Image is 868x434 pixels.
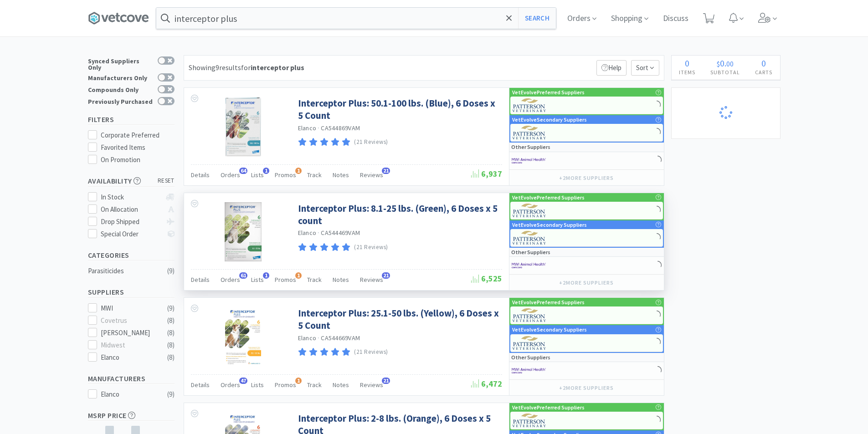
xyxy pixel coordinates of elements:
div: Elanco [101,352,157,363]
a: Elanco [298,124,317,132]
span: reset [158,176,175,186]
span: · [318,334,319,342]
a: Interceptor Plus: 8.1-25 lbs. (Green), 6 Doses x 5 count [298,202,500,227]
img: f6b2451649754179b5b4e0c70c3f7cb0_2.png [512,154,546,168]
img: 89bb8275b5c84e9980aee8087bcadc1b_503039.jpeg [225,202,262,261]
span: for [241,63,304,72]
span: Sort [631,60,659,76]
img: c328b43ecd4d49549ad805f44acd6d73_243947.jpeg [225,97,262,156]
p: Help [596,60,627,76]
div: Synced Suppliers Only [88,56,153,71]
p: VetEvolve Secondary Suppliers [512,220,587,229]
h4: Items [672,68,703,77]
p: VetEvolve Secondary Suppliers [512,325,587,334]
span: 61 [239,272,247,279]
p: Other Suppliers [511,353,550,362]
p: Other Suppliers [511,248,550,256]
span: Details [191,381,210,389]
h5: Manufacturers [88,373,175,384]
span: Reviews [360,276,383,284]
div: Manufacturers Only [88,73,153,81]
span: Orders [221,381,240,389]
a: Elanco [298,229,317,237]
img: f5e969b455434c6296c6d81ef179fa71_3.png [513,414,547,427]
span: 21 [382,168,390,174]
h5: MSRP Price [88,410,175,421]
div: ( 8 ) [167,352,175,363]
img: f5e969b455434c6296c6d81ef179fa71_3.png [513,336,547,350]
span: Reviews [360,381,383,389]
span: 21 [382,272,390,279]
h5: Filters [88,114,175,125]
div: . [703,59,748,68]
div: Showing 9 results [189,62,304,74]
button: Search [518,8,556,29]
div: ( 8 ) [167,315,175,326]
div: ( 9 ) [167,266,175,276]
p: VetEvolve Secondary Suppliers [512,115,587,124]
div: Elanco [101,389,157,400]
a: Interceptor Plus: 50.1-100 lbs. (Blue), 6 Doses x 5 Count [298,97,500,122]
h4: Subtotal [703,68,748,77]
h5: Availability [88,176,175,186]
span: 6,472 [471,378,502,389]
span: Details [191,171,210,179]
div: Midwest [101,340,157,351]
span: 6,937 [471,168,502,179]
span: · [318,229,319,237]
h5: Categories [88,250,175,260]
span: Reviews [360,171,383,179]
img: f6b2451649754179b5b4e0c70c3f7cb0_2.png [512,259,546,272]
img: 677aa923853b48f2beec980cfffa6626_145486.jpeg [225,307,261,366]
div: [PERSON_NAME] [101,327,157,338]
p: VetEvolve Preferred Suppliers [512,298,585,306]
a: Discuss [659,15,692,23]
img: f5e969b455434c6296c6d81ef179fa71_3.png [513,204,547,217]
img: f5e969b455434c6296c6d81ef179fa71_3.png [513,308,547,322]
span: Orders [221,276,240,284]
span: 64 [239,168,247,174]
span: 1 [295,272,302,279]
div: Parasiticides [88,266,162,276]
span: Notes [333,381,349,389]
button: +2more suppliers [555,276,618,289]
img: f5e969b455434c6296c6d81ef179fa71_3.png [513,231,547,245]
span: Track [307,171,322,179]
span: 1 [263,168,269,174]
span: 0 [720,57,724,69]
span: Promos [275,171,296,179]
span: · [318,124,319,132]
div: Previously Purchased [88,97,153,105]
div: Drop Shipped [101,216,161,227]
span: Lists [251,171,264,179]
span: Track [307,381,322,389]
span: Track [307,276,322,284]
div: Corporate Preferred [101,130,175,141]
div: ( 8 ) [167,327,175,338]
span: Promos [275,276,296,284]
div: MWI [101,303,157,314]
div: On Allocation [101,204,161,215]
p: (21 Reviews) [354,243,388,252]
span: 0 [761,57,766,69]
span: 1 [263,272,269,279]
p: (21 Reviews) [354,138,388,147]
p: VetEvolve Preferred Suppliers [512,403,585,412]
span: Promos [275,381,296,389]
span: Lists [251,381,264,389]
div: On Promotion [101,154,175,165]
span: Details [191,276,210,284]
a: Interceptor Plus: 25.1-50 lbs. (Yellow), 6 Doses x 5 Count [298,307,500,332]
span: 21 [382,378,390,384]
span: 0 [685,57,689,69]
span: 00 [726,59,734,68]
p: VetEvolve Preferred Suppliers [512,88,585,97]
button: +2more suppliers [555,382,618,394]
img: f5e969b455434c6296c6d81ef179fa71_3.png [513,98,547,112]
h5: Suppliers [88,287,175,297]
div: Covetrus [101,315,157,326]
span: CA544669VAM [321,334,360,342]
div: Favorited Items [101,142,175,153]
a: Elanco [298,334,317,342]
input: Search by item, sku, manufacturer, ingredient, size... [156,8,556,29]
